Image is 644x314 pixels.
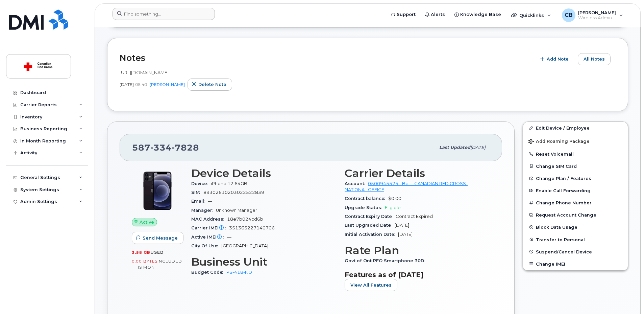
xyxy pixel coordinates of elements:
span: iPhone 12 64GB [211,181,247,186]
span: Knowledge Base [460,11,501,18]
a: Edit Device / Employee [523,122,628,134]
span: 351365227140706 [229,225,275,230]
span: [DATE] [470,145,486,150]
span: [DATE] [120,82,134,87]
h3: Carrier Details [345,167,490,179]
button: Delete note [188,78,232,91]
button: Send Message [132,232,183,244]
button: View All Features [345,279,397,291]
span: MAC Address [191,217,227,222]
span: Initial Activation Date [345,232,398,237]
h3: Device Details [191,167,337,179]
h3: Business Unit [191,256,337,268]
span: $0.00 [388,196,401,201]
span: [DATE] [398,232,413,237]
a: 0500945525 - Bell - CANADIAN RED CROSS- NATIONAL OFFICE [345,181,468,192]
span: 0.00 Bytes [132,259,157,264]
button: Add Roaming Package [523,134,628,148]
span: All Notes [584,56,605,62]
span: Last updated [439,145,470,150]
span: Unknown Manager [216,208,257,213]
a: [PERSON_NAME] [150,82,185,87]
span: Quicklinks [519,13,544,18]
a: Alerts [420,8,450,21]
span: Active [140,219,154,225]
span: Send Message [143,235,178,241]
h3: Rate Plan [345,244,490,256]
span: [PERSON_NAME] [578,10,616,15]
span: — [208,199,212,204]
span: View All Features [350,282,392,288]
a: Knowledge Base [450,8,506,21]
span: Enable Call Forwarding [536,188,591,193]
a: PS-418-NO [226,270,252,275]
span: 3.58 GB [132,250,150,255]
span: City Of Use [191,243,221,248]
button: Block Data Usage [523,221,628,233]
span: 05:40 [135,82,147,87]
span: SIM [191,190,203,195]
span: Alerts [431,11,445,18]
img: iPhone_12.jpg [137,171,178,211]
span: Active IMEI [191,234,227,240]
span: Govt of Ont PFO Smartphone 30D [345,258,428,263]
span: Change Plan / Features [536,176,591,181]
span: Carrier IMEI [191,225,229,230]
span: [URL][DOMAIN_NAME] [120,70,169,75]
span: Email [191,199,208,204]
button: Add Note [536,53,574,65]
span: Account [345,181,368,186]
span: Last Upgraded Date [345,223,395,228]
span: Suspend/Cancel Device [536,249,592,254]
span: Upgrade Status [345,205,385,210]
button: Change Phone Number [523,197,628,209]
span: — [227,234,231,240]
span: 7828 [172,142,199,153]
span: Support [397,11,416,18]
span: Add Roaming Package [528,139,590,145]
button: Request Account Change [523,209,628,221]
span: Wireless Admin [578,15,616,21]
span: 587 [132,142,199,153]
span: Budget Code [191,270,226,275]
h3: Features as of [DATE] [345,271,490,279]
h2: Notes [120,53,532,63]
button: Reset Voicemail [523,148,628,160]
span: 18e7b024cd6b [227,217,263,222]
span: CB [565,11,573,19]
span: [GEOGRAPHIC_DATA] [221,243,268,248]
input: Find something... [113,8,215,20]
button: Change Plan / Features [523,172,628,184]
button: Change IMEI [523,258,628,270]
button: Enable Call Forwarding [523,184,628,197]
span: Add Note [547,56,569,62]
span: Delete note [198,81,226,88]
button: Suspend/Cancel Device [523,246,628,258]
button: Transfer to Personal [523,233,628,246]
span: used [150,250,164,255]
span: Contract Expired [396,214,433,219]
span: Eligible [385,205,401,210]
div: Corinne Burke [557,8,628,22]
span: [DATE] [395,223,409,228]
span: Device [191,181,211,186]
a: Support [386,8,420,21]
button: Change SIM Card [523,160,628,172]
span: Contract Expiry Date [345,214,396,219]
button: All Notes [578,53,611,65]
span: Contract balance [345,196,388,201]
span: 334 [150,142,172,153]
span: included this month [132,259,182,270]
span: Manager [191,208,216,213]
span: 89302610203022522839 [203,190,264,195]
div: Quicklinks [506,8,556,22]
